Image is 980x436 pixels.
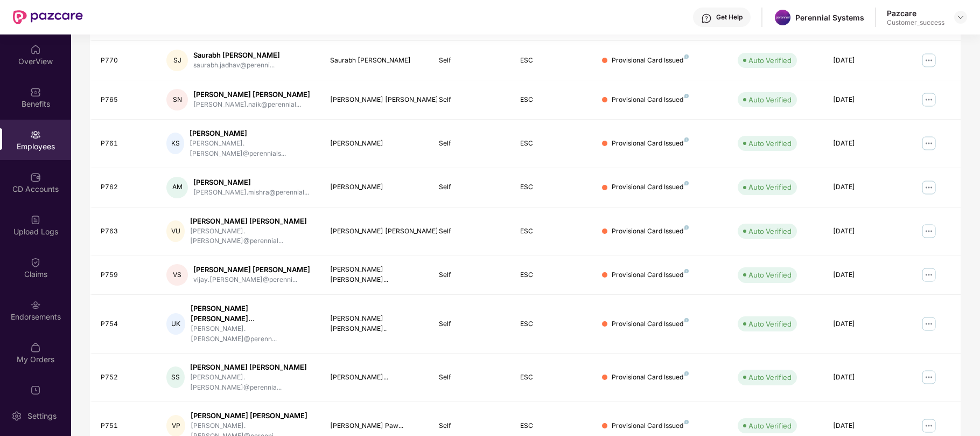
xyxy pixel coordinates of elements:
div: [DATE] [833,270,898,280]
div: ESC [520,56,585,66]
img: svg+xml;base64,PHN2ZyBpZD0iU2V0dGluZy0yMHgyMCIgeG1sbnM9Imh0dHA6Ly93d3cudzMub3JnLzIwMDAvc3ZnIiB3aW... [11,411,22,421]
div: [DATE] [833,139,898,149]
div: [DATE] [833,95,898,105]
img: svg+xml;base64,PHN2ZyBpZD0iSGVscC0zMngzMiIgeG1sbnM9Imh0dHA6Ly93d3cudzMub3JnLzIwMDAvc3ZnIiB3aWR0aD... [701,13,712,24]
img: svg+xml;base64,PHN2ZyBpZD0iTXlfT3JkZXJzIiBkYXRhLW5hbWU9Ik15IE9yZGVycyIgeG1sbnM9Imh0dHA6Ly93d3cudz... [30,342,41,353]
div: Provisional Card Issued [612,319,689,329]
img: svg+xml;base64,PHN2ZyB4bWxucz0iaHR0cDovL3d3dy53My5vcmcvMjAwMC9zdmciIHdpZHRoPSI4IiBoZWlnaHQ9IjgiIH... [684,181,689,185]
div: UK [166,313,185,335]
img: manageButton [920,266,937,283]
div: [PERSON_NAME].[PERSON_NAME]@perenn... [191,324,313,344]
img: whatsapp%20image%202023-09-04%20at%2015.36.01.jpeg [775,10,790,25]
div: [PERSON_NAME] [PERSON_NAME] [190,216,313,226]
img: New Pazcare Logo [13,10,83,24]
div: [PERSON_NAME] [PERSON_NAME] [330,95,422,105]
div: Settings [24,411,60,421]
div: Saurabh [PERSON_NAME] [330,56,422,66]
img: manageButton [920,135,937,152]
div: [PERSON_NAME].naik@perennial... [193,100,310,110]
div: [PERSON_NAME] [PERSON_NAME] [193,265,310,275]
div: saurabh.jadhav@perenni... [193,60,280,71]
div: P763 [101,226,149,237]
div: [PERSON_NAME].mishra@perennial... [193,188,309,198]
div: P759 [101,270,149,280]
div: Self [439,421,503,431]
div: P752 [101,372,149,383]
div: P770 [101,56,149,66]
div: SJ [166,50,188,71]
img: manageButton [920,91,937,108]
div: Auto Verified [748,226,792,237]
img: manageButton [920,223,937,240]
div: [DATE] [833,182,898,192]
div: [PERSON_NAME].[PERSON_NAME]@perennials... [190,139,313,159]
div: [PERSON_NAME] [PERSON_NAME] [190,362,313,372]
div: P761 [101,139,149,149]
div: Self [439,270,503,280]
img: svg+xml;base64,PHN2ZyB4bWxucz0iaHR0cDovL3d3dy53My5vcmcvMjAwMC9zdmciIHdpZHRoPSI4IiBoZWlnaHQ9IjgiIH... [684,420,689,424]
div: KS [166,133,184,154]
div: VU [166,220,184,242]
div: Self [439,95,503,105]
img: svg+xml;base64,PHN2ZyBpZD0iRHJvcGRvd24tMzJ4MzIiIHhtbG5zPSJodHRwOi8vd3d3LnczLm9yZy8yMDAwL3N2ZyIgd2... [956,13,965,22]
div: SS [166,366,184,388]
img: svg+xml;base64,PHN2ZyBpZD0iQ2xhaW0iIHhtbG5zPSJodHRwOi8vd3d3LnczLm9yZy8yMDAwL3N2ZyIgd2lkdGg9IjIwIi... [30,257,41,268]
div: [DATE] [833,226,898,237]
div: Provisional Card Issued [612,182,689,192]
div: SN [166,89,188,110]
img: svg+xml;base64,PHN2ZyB4bWxucz0iaHR0cDovL3d3dy53My5vcmcvMjAwMC9zdmciIHdpZHRoPSI4IiBoZWlnaHQ9IjgiIH... [684,54,689,59]
div: ESC [520,226,585,237]
div: [PERSON_NAME] [PERSON_NAME]... [330,265,422,285]
div: Auto Verified [748,269,792,280]
div: Auto Verified [748,420,792,431]
div: Auto Verified [748,138,792,149]
img: manageButton [920,52,937,69]
div: Self [439,319,503,329]
div: Self [439,372,503,383]
div: Auto Verified [748,55,792,66]
div: [PERSON_NAME].[PERSON_NAME]@perennial... [190,226,313,247]
div: [PERSON_NAME] [PERSON_NAME]... [191,303,313,324]
div: Provisional Card Issued [612,372,689,383]
div: [PERSON_NAME] [PERSON_NAME] [193,89,310,100]
div: P754 [101,319,149,329]
div: [DATE] [833,421,898,431]
div: ESC [520,139,585,149]
img: svg+xml;base64,PHN2ZyB4bWxucz0iaHR0cDovL3d3dy53My5vcmcvMjAwMC9zdmciIHdpZHRoPSI4IiBoZWlnaHQ9IjgiIH... [684,137,689,142]
div: [PERSON_NAME] [193,177,309,188]
div: Provisional Card Issued [612,139,689,149]
div: Auto Verified [748,94,792,105]
div: Auto Verified [748,372,792,383]
div: [PERSON_NAME] [330,139,422,149]
img: svg+xml;base64,PHN2ZyBpZD0iSG9tZSIgeG1sbnM9Imh0dHA6Ly93d3cudzMub3JnLzIwMDAvc3ZnIiB3aWR0aD0iMjAiIG... [30,44,41,55]
div: vijay.[PERSON_NAME]@perenni... [193,275,310,285]
div: Self [439,139,503,149]
div: [PERSON_NAME] [PERSON_NAME] [330,226,422,237]
div: [DATE] [833,372,898,383]
div: Customer_success [887,18,944,27]
img: svg+xml;base64,PHN2ZyB4bWxucz0iaHR0cDovL3d3dy53My5vcmcvMjAwMC9zdmciIHdpZHRoPSI4IiBoZWlnaHQ9IjgiIH... [684,225,689,230]
div: [PERSON_NAME] [PERSON_NAME].. [330,314,422,334]
img: svg+xml;base64,PHN2ZyB4bWxucz0iaHR0cDovL3d3dy53My5vcmcvMjAwMC9zdmciIHdpZHRoPSI4IiBoZWlnaHQ9IjgiIH... [684,94,689,98]
div: Saurabh [PERSON_NAME] [193,50,280,60]
img: svg+xml;base64,PHN2ZyBpZD0iQmVuZWZpdHMiIHhtbG5zPSJodHRwOi8vd3d3LnczLm9yZy8yMDAwL3N2ZyIgd2lkdGg9Ij... [30,87,41,98]
div: [PERSON_NAME] [PERSON_NAME] [191,411,313,421]
img: svg+xml;base64,PHN2ZyB4bWxucz0iaHR0cDovL3d3dy53My5vcmcvMjAwMC9zdmciIHdpZHRoPSI4IiBoZWlnaHQ9IjgiIH... [684,371,689,376]
div: Perennial Systems [795,12,864,23]
img: svg+xml;base64,PHN2ZyB4bWxucz0iaHR0cDovL3d3dy53My5vcmcvMjAwMC9zdmciIHdpZHRoPSI4IiBoZWlnaHQ9IjgiIH... [684,269,689,273]
div: Provisional Card Issued [612,226,689,237]
div: ESC [520,319,585,329]
div: AM [166,177,188,198]
div: ESC [520,95,585,105]
img: manageButton [920,315,937,333]
img: svg+xml;base64,PHN2ZyBpZD0iVXBkYXRlZCIgeG1sbnM9Imh0dHA6Ly93d3cudzMub3JnLzIwMDAvc3ZnIiB3aWR0aD0iMj... [30,385,41,396]
div: P765 [101,95,149,105]
div: Provisional Card Issued [612,56,689,66]
div: [PERSON_NAME] [190,128,313,139]
div: [DATE] [833,319,898,329]
img: svg+xml;base64,PHN2ZyBpZD0iRW5kb3JzZW1lbnRzIiB4bWxucz0iaHR0cDovL3d3dy53My5vcmcvMjAwMC9zdmciIHdpZH... [30,300,41,310]
img: manageButton [920,417,937,434]
div: [PERSON_NAME]... [330,372,422,383]
div: P751 [101,421,149,431]
img: manageButton [920,179,937,196]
